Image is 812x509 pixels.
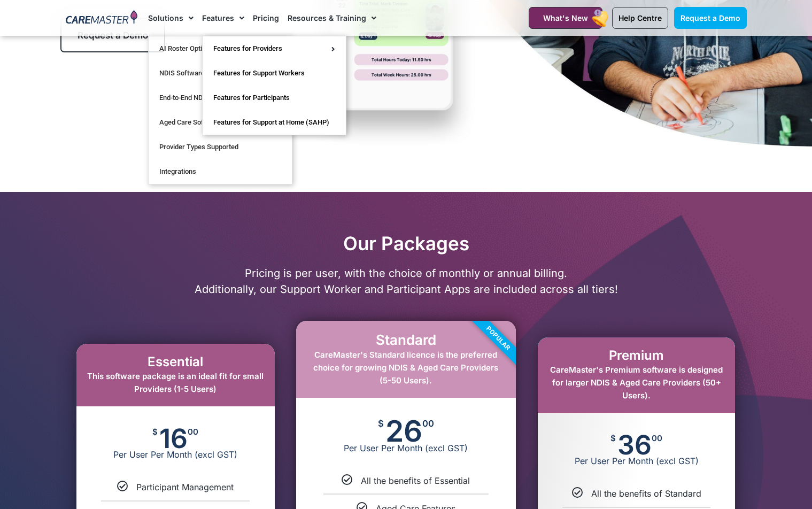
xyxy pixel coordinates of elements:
span: Request a Demo [680,13,740,22]
span: 36 [617,434,652,456]
span: All the benefits of Standard [591,488,701,499]
ul: Solutions [148,36,292,184]
a: NDIS Software for Small Providers [149,61,292,86]
a: What's New [529,7,602,29]
span: 26 [385,419,422,443]
img: CareMaster Logo [66,10,138,26]
a: Provider Types Supported [149,135,292,159]
div: Popular [437,277,559,399]
h2: Essential [87,354,264,370]
span: 00 [188,428,198,436]
span: 00 [422,419,434,428]
a: AI Roster Optimiser [149,36,292,61]
span: 16 [159,428,188,449]
a: Aged Care Software [149,110,292,135]
a: Features for Support at Home (SAHP) [203,110,346,135]
span: $ [152,428,158,436]
span: Participant Management [136,482,234,492]
span: Help Centre [618,13,662,22]
a: Features for Participants [203,86,346,110]
span: What's New [543,13,588,22]
a: Features for Providers [203,36,346,61]
span: CareMaster's Premium software is designed for larger NDIS & Aged Care Providers (50+ Users). [550,365,723,400]
span: CareMaster's Standard licence is the preferred choice for growing NDIS & Aged Care Providers (5-5... [313,350,498,385]
h2: Standard [307,331,505,348]
p: Pricing is per user, with the choice of monthly or annual billing. Additionally, our Support Work... [60,265,752,297]
a: Request a Demo [674,7,747,29]
h2: Our Packages [60,232,752,254]
a: Features for Support Workers [203,61,346,86]
ul: Features [202,36,346,135]
a: End-to-End NDIS Software [149,86,292,110]
span: $ [610,434,616,442]
a: Integrations [149,159,292,184]
span: Per User Per Month (excl GST) [538,456,735,466]
span: This software package is an ideal fit for small Providers (1-5 Users) [87,371,264,394]
h2: Premium [548,348,724,364]
span: Per User Per Month (excl GST) [296,443,516,453]
span: Per User Per Month (excl GST) [76,449,275,460]
a: Help Centre [612,7,668,29]
span: All the benefits of Essential [361,475,470,486]
span: 00 [652,434,662,442]
span: $ [378,419,384,428]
